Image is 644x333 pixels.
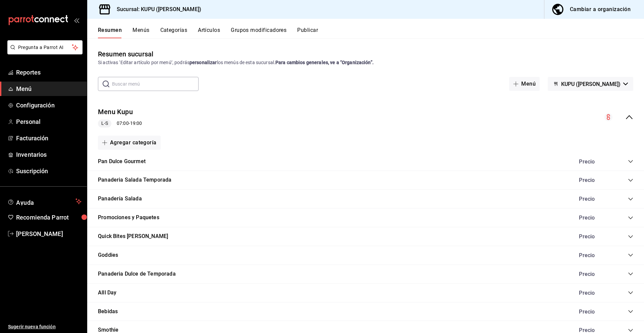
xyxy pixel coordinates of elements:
[628,271,633,277] button: collapse-category-row
[628,252,633,258] button: collapse-category-row
[98,289,116,297] button: Alll Day
[98,49,153,59] div: Resumen sucursal
[16,101,82,110] span: Configuración
[5,49,83,56] a: Pregunta a Parrot AI
[16,166,82,176] span: Suscripción
[74,17,79,23] button: open_drawer_menu
[16,229,82,238] span: [PERSON_NAME]
[98,251,118,259] button: Goddies
[98,195,142,203] button: Panadería Salada
[98,176,171,184] button: Panaderia Salada Temporada
[132,27,149,38] button: Menús
[18,44,72,51] span: Pregunta a Parrot AI
[16,213,82,222] span: Recomienda Parrot
[16,84,82,93] span: Menú
[111,5,201,13] h3: Sucursal: KUPU ([PERSON_NAME])
[572,271,615,277] div: Precio
[231,27,286,38] button: Grupos modificadores
[297,27,318,38] button: Publicar
[198,27,220,38] button: Artículos
[99,120,111,127] span: L-S
[628,328,633,333] button: collapse-category-row
[572,233,615,240] div: Precio
[628,159,633,164] button: collapse-category-row
[16,68,82,77] span: Reportes
[16,150,82,159] span: Inventarios
[275,60,374,65] strong: Para cambios generales, ve a “Organización”.
[572,158,615,165] div: Precio
[628,234,633,239] button: collapse-category-row
[628,178,633,183] button: collapse-category-row
[572,196,615,202] div: Precio
[98,158,146,165] button: Pan Dulce Gourmet
[98,270,176,278] button: Panaderia Dulce de Temporada
[98,59,633,66] div: Si activas ‘Editar artículo por menú’, podrás los menús de esta sucursal.
[98,27,644,38] div: navigation tabs
[628,290,633,295] button: collapse-category-row
[628,309,633,314] button: collapse-category-row
[98,107,133,117] button: Menu Kupu
[572,215,615,221] div: Precio
[16,117,82,126] span: Personal
[548,77,633,91] button: KUPU ([PERSON_NAME])
[98,308,118,316] button: Bebidas
[112,77,199,91] input: Buscar menú
[160,27,187,38] button: Categorías
[509,77,540,91] button: Menú
[572,252,615,258] div: Precio
[628,196,633,202] button: collapse-category-row
[190,60,217,65] strong: personalizar
[16,197,73,205] span: Ayuda
[16,134,82,143] span: Facturación
[572,290,615,296] div: Precio
[98,27,122,38] button: Resumen
[570,5,631,14] div: Cambiar a organización
[98,120,142,128] div: 07:00 - 19:00
[98,214,159,222] button: Promociones y Paquetes
[8,323,82,330] span: Sugerir nueva función
[561,81,621,87] span: KUPU ([PERSON_NAME])
[572,177,615,183] div: Precio
[628,215,633,221] button: collapse-category-row
[572,308,615,315] div: Precio
[87,102,644,133] div: collapse-menu-row
[98,136,161,150] button: Agregar categoría
[98,233,168,240] button: Quick Bites [PERSON_NAME]
[7,40,83,54] button: Pregunta a Parrot AI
